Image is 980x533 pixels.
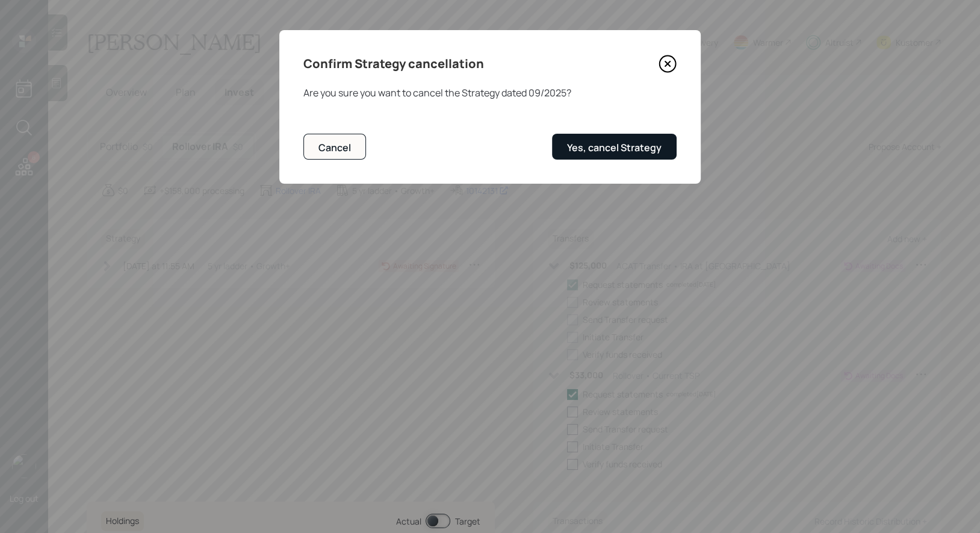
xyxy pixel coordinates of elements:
div: Cancel [318,141,351,154]
button: Cancel [303,134,366,160]
h4: Confirm Strategy cancellation [303,54,484,73]
button: Yes, cancel Strategy [552,134,677,160]
div: Are you sure you want to cancel the Strategy dated 09/2025 ? [303,86,677,100]
div: Yes, cancel Strategy [567,141,662,154]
